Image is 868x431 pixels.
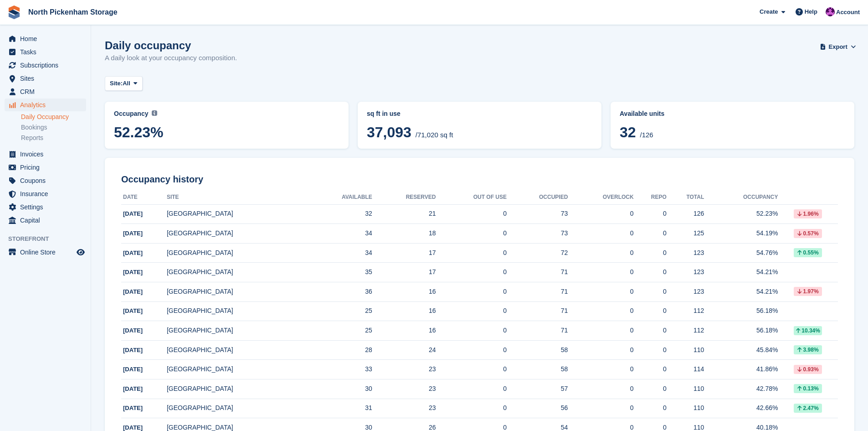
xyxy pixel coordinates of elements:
[640,131,653,139] span: /126
[167,340,308,360] td: [GEOGRAPHIC_DATA]
[568,306,633,316] div: 0
[114,110,148,117] span: Occupancy
[5,214,86,227] a: menu
[167,204,308,224] td: [GEOGRAPHIC_DATA]
[507,209,568,218] div: 73
[436,282,507,302] td: 0
[794,326,822,335] div: 10.34%
[20,187,75,200] span: Insurance
[507,403,568,413] div: 56
[110,79,123,88] span: Site:
[308,379,372,399] td: 30
[507,364,568,374] div: 58
[372,204,436,224] td: 21
[436,190,507,205] th: Out of Use
[507,267,568,277] div: 71
[25,5,121,20] a: North Pickenham Storage
[568,345,633,355] div: 0
[704,224,778,244] td: 54.19%
[5,99,86,111] a: menu
[123,79,130,88] span: All
[367,109,592,119] abbr: Current breakdown of %{unit} occupied
[667,340,704,360] td: 110
[667,263,704,282] td: 123
[20,46,75,58] span: Tasks
[634,228,667,238] div: 0
[507,345,568,355] div: 58
[667,301,704,321] td: 112
[75,247,86,258] a: Preview store
[667,224,704,244] td: 125
[5,32,86,45] a: menu
[372,190,436,205] th: Reserved
[436,224,507,244] td: 0
[123,366,143,373] span: [DATE]
[436,321,507,341] td: 0
[20,59,75,72] span: Subscriptions
[105,76,143,91] button: Site: All
[372,379,436,399] td: 23
[568,287,633,296] div: 0
[634,190,667,205] th: Repo
[308,282,372,302] td: 36
[794,229,822,238] div: 0.57%
[667,204,704,224] td: 126
[308,360,372,379] td: 33
[372,263,436,282] td: 17
[167,321,308,341] td: [GEOGRAPHIC_DATA]
[836,8,860,17] span: Account
[704,190,778,205] th: Occupancy
[21,113,86,121] a: Daily Occupancy
[7,5,21,19] img: stora-icon-8386f47178a22dfd0bd8f6a31ec36ba5ce8667c1dd55bd0f319d3a0aa187defe.svg
[436,360,507,379] td: 0
[372,243,436,263] td: 17
[308,224,372,244] td: 34
[667,360,704,379] td: 114
[21,134,86,142] a: Reports
[5,161,86,174] a: menu
[634,345,667,355] div: 0
[794,248,822,257] div: 0.55%
[123,288,143,295] span: [DATE]
[5,201,86,213] a: menu
[167,243,308,263] td: [GEOGRAPHIC_DATA]
[634,209,667,218] div: 0
[667,399,704,418] td: 110
[822,39,854,54] button: Export
[105,53,237,63] p: A daily look at your occupancy composition.
[436,263,507,282] td: 0
[5,246,86,259] a: menu
[123,405,143,411] span: [DATE]
[507,326,568,335] div: 71
[5,148,86,161] a: menu
[826,7,835,16] img: James Gulliver
[794,345,822,354] div: 3.98%
[794,384,822,393] div: 0.13%
[634,248,667,258] div: 0
[308,301,372,321] td: 25
[308,204,372,224] td: 32
[620,124,636,140] span: 32
[372,282,436,302] td: 16
[436,243,507,263] td: 0
[436,204,507,224] td: 0
[805,7,817,16] span: Help
[507,248,568,258] div: 72
[568,209,633,218] div: 0
[20,72,75,85] span: Sites
[704,263,778,282] td: 54.21%
[123,424,143,431] span: [DATE]
[436,379,507,399] td: 0
[794,365,822,374] div: 0.93%
[167,379,308,399] td: [GEOGRAPHIC_DATA]
[507,287,568,296] div: 71
[704,204,778,224] td: 52.23%
[5,59,86,72] a: menu
[5,85,86,98] a: menu
[123,249,143,256] span: [DATE]
[123,269,143,275] span: [DATE]
[829,42,847,52] span: Export
[20,174,75,187] span: Coupons
[667,243,704,263] td: 123
[416,131,453,139] span: /71,020 sq ft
